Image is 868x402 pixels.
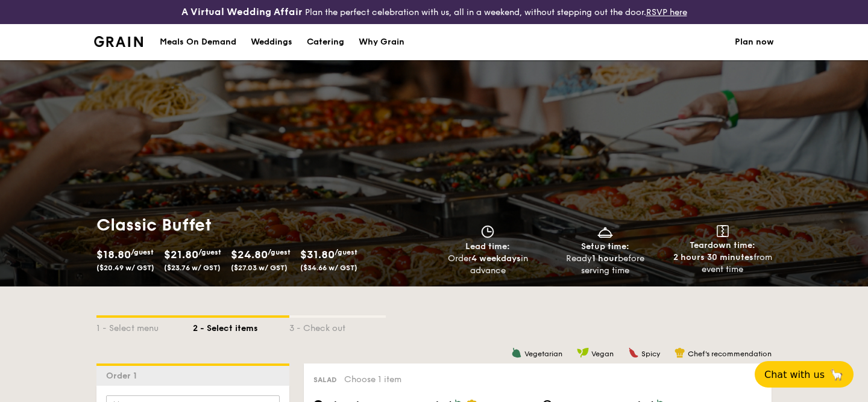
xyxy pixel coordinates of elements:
[181,5,303,19] h4: A Virtual Wedding Affair
[524,350,562,358] span: Vegetarian
[251,24,292,60] div: Weddings
[96,248,131,261] span: $18.80
[359,24,404,60] div: Why Grain
[96,264,154,272] span: ($20.49 w/ GST)
[829,368,844,382] span: 🦙
[581,241,629,252] span: Setup time:
[131,248,154,256] span: /guest
[471,253,521,264] strong: 4 weekdays
[300,264,357,272] span: ($34.66 w/ GST)
[592,253,618,264] strong: 1 hour
[577,347,589,358] img: icon-vegan.f8ff3823.svg
[96,214,429,236] h1: Classic Buffet
[668,252,776,276] div: from event time
[465,241,510,252] span: Lead time:
[106,371,142,381] span: Order 1
[552,253,659,277] div: Ready before serving time
[94,36,143,47] a: Logotype
[434,253,542,277] div: Order in advance
[646,7,687,17] a: RSVP here
[231,264,288,272] span: ($27.03 w/ GST)
[244,24,300,60] a: Weddings
[335,248,357,256] span: /guest
[591,350,614,358] span: Vegan
[300,248,335,261] span: $31.80
[688,350,772,358] span: Chef's recommendation
[511,347,522,358] img: icon-vegetarian.fe4039eb.svg
[313,376,337,384] span: Salad
[641,350,660,358] span: Spicy
[596,225,614,238] img: icon-dish.430c3a2e.svg
[289,318,386,335] div: 3 - Check out
[268,248,291,256] span: /guest
[145,5,723,19] div: Plan the perfect celebration with us, all in a weekend, without stepping out the door.
[675,347,685,358] img: icon-chef-hat.a58ddaea.svg
[717,225,729,237] img: icon-teardown.65201eee.svg
[193,318,289,335] div: 2 - Select items
[153,24,244,60] a: Meals On Demand
[764,369,825,380] span: Chat with us
[164,264,221,272] span: ($23.76 w/ GST)
[351,24,412,60] a: Why Grain
[94,36,143,47] img: Grain
[307,24,344,60] div: Catering
[735,24,774,60] a: Plan now
[198,248,221,256] span: /guest
[628,347,639,358] img: icon-spicy.37a8142b.svg
[479,225,497,238] img: icon-clock.2db775ea.svg
[96,318,193,335] div: 1 - Select menu
[164,248,198,261] span: $21.80
[160,24,236,60] div: Meals On Demand
[690,240,755,250] span: Teardown time:
[300,24,351,60] a: Catering
[673,252,753,262] strong: 2 hours 30 minutes
[344,374,401,385] span: Choose 1 item
[755,361,854,388] button: Chat with us🦙
[231,248,268,261] span: $24.80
